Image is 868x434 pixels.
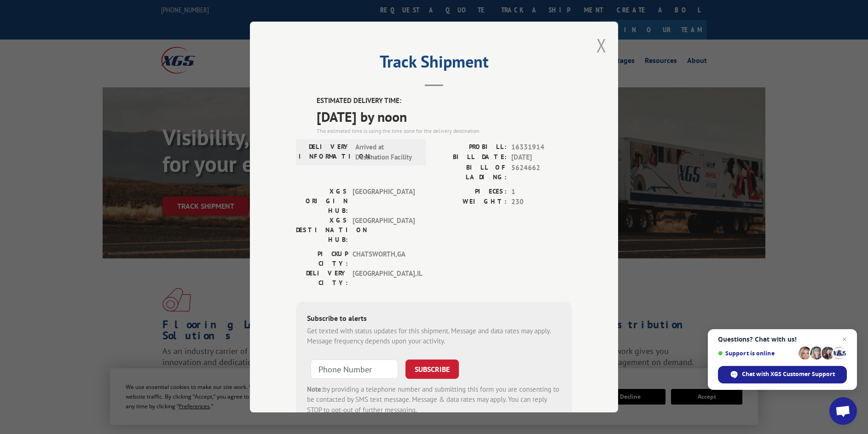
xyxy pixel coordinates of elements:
[511,197,572,207] span: 230
[839,334,850,345] span: Close chat
[511,187,572,197] span: 1
[317,106,572,127] span: [DATE] by noon
[296,55,572,73] h2: Track Shipment
[434,142,507,153] label: PROBILL:
[434,163,507,182] label: BILL OF LADING:
[296,249,348,268] label: PICKUP CITY:
[511,152,572,163] span: [DATE]
[307,385,323,394] strong: Note:
[353,187,415,216] span: [GEOGRAPHIC_DATA]
[829,397,857,425] div: Open chat
[307,384,561,416] div: by providing a telephone number and submitting this form you are consenting to be contacted by SM...
[718,366,847,383] div: Chat with XGS Customer Support
[353,216,415,245] span: [GEOGRAPHIC_DATA]
[511,142,572,153] span: 16331914
[355,142,417,163] span: Arrived at Destination Facility
[307,326,561,347] div: Get texted with status updates for this shipment. Message and data rates may apply. Message frequ...
[596,33,607,57] button: Close modal
[296,268,348,288] label: DELIVERY CITY:
[307,313,561,326] div: Subscribe to alerts
[718,350,795,357] span: Support is online
[405,360,459,379] button: SUBSCRIBE
[742,370,835,378] span: Chat with XGS Customer Support
[434,152,507,163] label: BILL DATE:
[296,187,348,216] label: XGS ORIGIN HUB:
[353,268,415,288] span: [GEOGRAPHIC_DATA] , IL
[353,249,415,268] span: CHATSWORTH , GA
[434,187,507,197] label: PIECES:
[296,216,348,245] label: XGS DESTINATION HUB:
[311,360,398,379] input: Phone Number
[299,142,351,163] label: DELIVERY INFORMATION:
[317,96,572,106] label: ESTIMATED DELIVERY TIME:
[511,163,572,182] span: 5624662
[718,336,847,343] span: Questions? Chat with us!
[317,127,572,135] div: The estimated time is using the time zone for the delivery destination.
[434,197,507,207] label: WEIGHT:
